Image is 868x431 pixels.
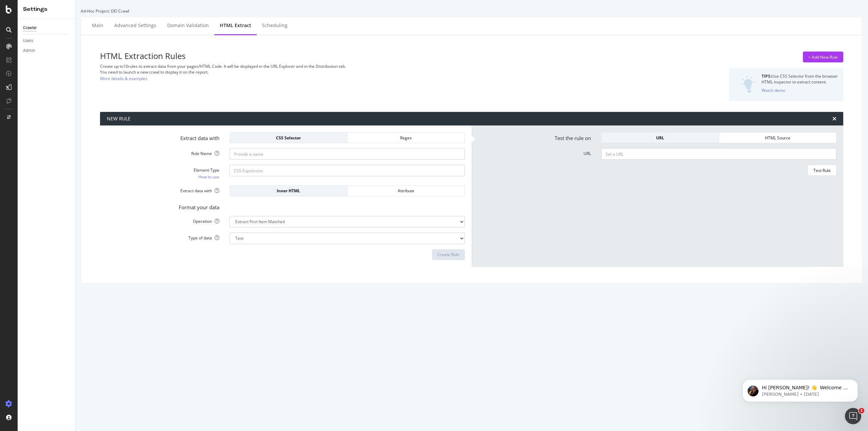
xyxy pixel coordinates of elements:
label: Type of data [102,233,224,241]
a: How to use [198,173,219,180]
div: HTML inspector to extract content. [762,79,838,85]
div: Advanced Settings [114,22,156,29]
div: URL [607,135,713,141]
p: Message from Laura, sent 3w ago [29,26,117,32]
div: Create Rule [437,252,459,257]
div: Crawler [23,24,37,32]
a: Admin [23,47,70,54]
div: + Add New Rule [808,54,838,60]
label: Extract data with [102,132,224,142]
button: + Add New Rule [803,52,843,62]
div: Watch demo [762,87,785,93]
button: Create Rule [432,249,465,260]
a: Users [23,37,70,44]
div: HTML Extract [220,22,251,29]
a: Crawler [23,24,70,32]
input: Set a URL [601,148,836,160]
span: Hi [PERSON_NAME]! 👋 Welcome to Botify chat support! Have a question? Reply to this message and ou... [29,20,117,59]
strong: TIPS: [762,73,771,79]
div: Domain Validation [167,22,209,29]
div: Use CSS Selector from the browser [762,73,838,79]
div: Scheduling [262,22,288,29]
div: NEW RULE [107,115,131,122]
div: You need to launch a new crawl to display it on the report. [100,69,592,75]
label: Format your data [102,201,224,211]
button: Test Rule [808,165,836,176]
div: Ad-Hoc Project: DEI Crawl [81,8,863,14]
iframe: Intercom live chat [845,408,861,424]
iframe: Intercom notifications message [732,365,868,413]
div: times [832,116,836,121]
div: Main [92,22,103,29]
button: Attribute [348,185,465,196]
button: Inner HTML [230,185,348,196]
button: Watch demo [762,85,785,96]
h3: HTML Extraction Rules [100,52,592,60]
div: HTML Source [725,135,831,141]
label: URL [473,148,596,156]
button: HTML Source [719,132,837,143]
img: DZQOUYU0WpgAAAAASUVORK5CYII= [741,76,755,93]
div: Attribute [353,188,459,194]
div: Create up to 10 rules to extract data from your pages/HTML Code. It will be displayed in the URL ... [100,63,592,69]
div: Settings [23,5,70,13]
label: Rule Name [102,148,224,156]
label: Operation [102,216,224,224]
label: Test the rule on [473,132,596,142]
input: Provide a name [230,148,465,160]
div: Users [23,37,33,44]
input: CSS Expression [230,165,465,176]
div: Test Rule [813,168,831,173]
button: Regex [348,132,465,143]
button: URL [601,132,719,143]
label: Extract data with [102,185,224,194]
div: Admin [23,47,35,54]
a: More details & examples. [100,75,148,82]
span: 1 [859,408,864,413]
button: CSS Selector [230,132,348,143]
div: CSS Selector [235,135,342,141]
div: Inner HTML [235,188,342,194]
div: Element Type [107,167,219,173]
div: Regex [353,135,459,141]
